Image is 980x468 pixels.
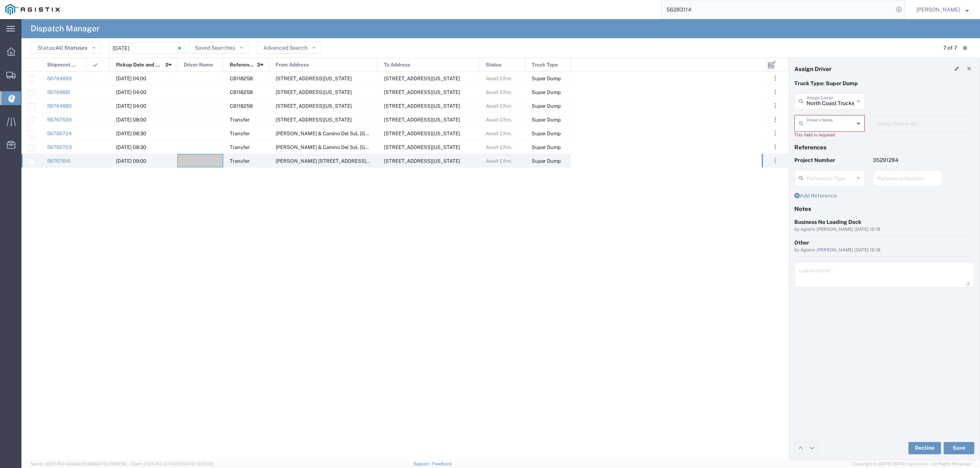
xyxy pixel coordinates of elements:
span: Server: 2025.18.0-bb0e0c2bd68 [31,462,127,466]
span: Transfer [230,117,250,123]
div: This field is required [794,132,865,138]
span: Lorretta Ayala [916,5,960,14]
span: 09/10/2025, 04:00 [116,103,146,109]
span: Super Dump [532,117,561,123]
span: From Address [276,58,309,72]
span: 4165 E Childs Ave, Merced, California, 95341, United States [384,117,460,123]
span: [DATE] 09:52:52 [95,462,127,466]
span: Super Dump [532,76,561,81]
a: 56767539 [47,117,72,123]
div: by Agistix [PERSON_NAME] [DATE] 12:18 [794,247,974,254]
span: Await Cfrm. [486,103,512,109]
span: 2401 Coffee Rd, Bakersfield, California, 93308, United States [276,89,352,95]
a: Support [413,462,433,466]
span: 09/10/2025, 08:30 [116,144,146,150]
span: 09/10/2025, 08:30 [116,131,146,136]
button: Status:All Statuses [31,42,101,54]
span: Super Dump [532,144,561,150]
span: 308 W Alluvial Ave, Clovis, California, 93611, United States [384,158,460,164]
span: Super Dump [532,158,561,164]
p: Project Number [794,156,865,164]
button: Save [944,442,974,454]
span: Await Cfrm. [486,76,512,81]
span: To Address [384,58,410,72]
a: Edit previous row [795,442,806,454]
span: Pacheco & Camino Del Sol, Bakersfield, California, United States [276,144,496,150]
span: Status [486,58,501,72]
span: 2 [165,58,168,72]
span: 2401 Coffee Rd, Bakersfield, California, 93308, United States [384,131,460,136]
a: 56767610 [47,158,70,164]
span: Super Dump [532,89,561,95]
a: Edit next row [806,442,818,454]
h4: Notes [794,205,974,212]
span: 2401 Coffee Rd, Bakersfield, California, 93308, United States [276,76,352,81]
span: Await Cfrm. [486,117,512,123]
span: Driver Name [184,58,213,72]
input: Search for shipment number, reference number [661,0,893,19]
span: . . . [774,156,776,165]
div: by Agistix [PERSON_NAME] [DATE] 12:18 [794,226,974,233]
h4: References [794,144,974,151]
button: Saved Searches [188,42,249,54]
h4: Dispatch Manager [31,19,100,38]
button: ... [770,155,781,166]
span: Await Cfrm. [486,158,512,164]
span: 09/10/2025, 09:00 [116,158,146,164]
a: 56764893 [47,76,72,81]
span: CB118258 [230,89,253,95]
button: ... [770,100,781,111]
span: CB118258 [230,76,253,81]
span: [DATE] 10:20:09 [182,462,213,466]
img: logo [5,4,60,15]
span: Truck Type [532,58,558,72]
span: Reference [230,58,254,72]
button: Decline [908,442,941,454]
button: ... [770,114,781,125]
a: Add Reference [794,193,837,199]
p: 35291284 [873,156,943,164]
div: Other [794,239,974,247]
span: 800 Price Canyon Rd, Pismo Beach, California, United States [384,76,460,81]
div: Business No Loading Dock [794,218,974,226]
span: Shipment No. [47,58,78,72]
button: ... [770,73,781,84]
a: 56750724 [47,131,72,136]
a: 56764881 [47,89,70,95]
span: 499 Sunrise Ave, Madera, California, United States [276,117,352,123]
span: 3 [257,58,260,72]
h4: Assign Driver [794,65,831,72]
span: 800 Price Canyon Rd, Pismo Beach, California, United States [384,103,460,109]
span: 2401 Coffee Rd, Bakersfield, California, 93308, United States [276,103,352,109]
span: Await Cfrm. [486,131,512,136]
button: ... [770,128,781,139]
span: Await Cfrm. [486,144,512,150]
a: 56750723 [47,144,72,150]
span: . . . [774,129,776,138]
span: Pacheco & Camino Del Sol, Bakersfield, California, United States [276,131,496,136]
p: Truck Type: Super Dump [794,79,974,87]
span: . . . [774,87,776,97]
span: De Wolf Ave & Gettysburg Ave, Clovis, California, 93619, United States [276,158,394,164]
span: Client: 2025.18.0-27d3021 [130,462,213,466]
span: Copyright © [DATE]-[DATE] Agistix Inc., All Rights Reserved [853,461,971,467]
span: Super Dump [532,131,561,136]
span: Super Dump [532,103,561,109]
a: 56764885 [47,103,72,109]
span: 2401 Coffee Rd, Bakersfield, California, 93308, United States [384,144,460,150]
span: All Statuses [56,45,87,51]
span: Pickup Date and Time [116,58,163,72]
button: Advanced Search [257,42,321,54]
span: . . . [774,74,776,83]
span: . . . [774,143,776,152]
span: 09/10/2025, 04:00 [116,89,146,95]
span: 800 Price Canyon Rd, Pismo Beach, California, United States [384,89,460,95]
span: . . . [774,115,776,124]
span: Transfer [230,158,250,164]
button: ... [770,142,781,152]
span: . . . [774,101,776,110]
button: ... [770,87,781,97]
span: CB118258 [230,103,253,109]
span: Transfer [230,131,250,136]
span: 09/10/2025, 08:00 [116,117,146,123]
